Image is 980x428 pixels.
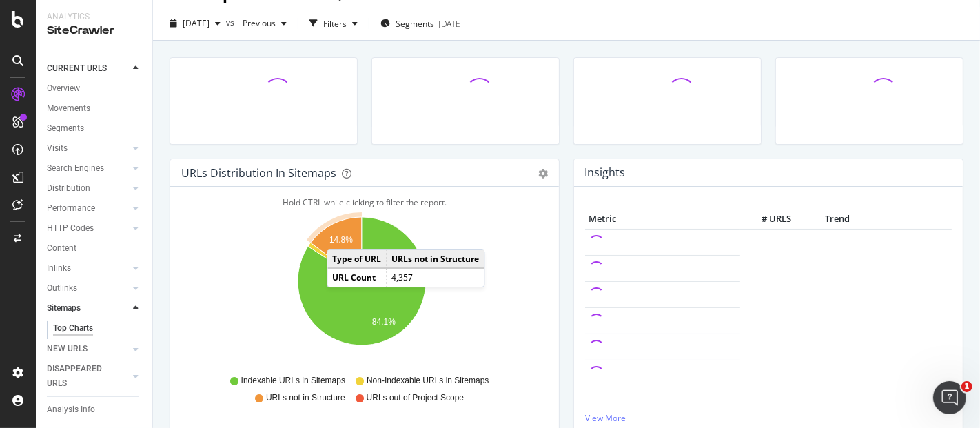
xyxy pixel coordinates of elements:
button: Previous [237,12,292,34]
div: Sitemaps [47,301,81,316]
span: 1 [961,381,972,392]
button: Filters [304,12,363,34]
a: Inlinks [47,261,129,276]
a: Distribution [47,181,129,196]
a: Visits [47,141,129,156]
div: HTTP Codes [47,221,94,236]
td: Type of URL [327,250,387,268]
a: Overview [47,81,143,96]
div: Movements [47,101,90,116]
text: 84.1% [372,317,396,327]
a: Analysis Info [47,402,143,417]
div: Search Engines [47,161,104,176]
div: DISAPPEARED URLS [47,362,116,391]
td: URLs not in Structure [387,250,484,268]
th: Metric [585,209,740,230]
div: Top Charts [53,321,93,336]
text: 14.8% [329,236,353,245]
a: Performance [47,201,129,216]
div: Content [47,241,76,256]
div: NEW URLS [47,342,88,356]
td: 4,357 [387,269,484,287]
span: 2025 Oct. 11th [183,17,210,29]
span: Indexable URLs in Sitemaps [241,375,345,387]
button: Segments[DATE] [375,12,469,34]
svg: A chart. [181,209,542,369]
div: gear [538,169,548,179]
a: View More [585,412,952,424]
div: Visits [47,141,68,156]
div: Distribution [47,181,90,196]
a: Movements [47,101,143,116]
a: Sitemaps [47,301,129,316]
iframe: Intercom live chat [933,381,966,414]
div: Overview [47,81,80,96]
a: Segments [47,121,143,136]
a: Search Engines [47,161,129,176]
div: Outlinks [47,281,77,296]
span: URLs not in Structure [266,392,345,404]
div: Analysis Info [47,402,95,417]
th: # URLS [740,209,795,230]
span: Previous [237,17,276,29]
span: URLs out of Project Scope [367,392,464,404]
span: Segments [396,18,434,30]
div: Analytics [47,11,141,23]
a: DISAPPEARED URLS [47,362,129,391]
a: Content [47,241,143,256]
div: CURRENT URLS [47,61,107,76]
a: Outlinks [47,281,129,296]
div: Inlinks [47,261,71,276]
div: Segments [47,121,84,136]
a: Top Charts [53,321,143,336]
a: NEW URLS [47,342,129,356]
span: Non-Indexable URLs in Sitemaps [367,375,489,387]
button: [DATE] [164,12,226,34]
h4: Insights [584,163,625,182]
th: Trend [795,209,879,230]
td: URL Count [327,269,387,287]
div: Filters [323,18,347,30]
a: CURRENT URLS [47,61,129,76]
div: Performance [47,201,95,216]
div: URLs Distribution in Sitemaps [181,166,336,180]
div: [DATE] [438,18,463,30]
div: SiteCrawler [47,23,141,39]
span: vs [226,17,237,28]
a: HTTP Codes [47,221,129,236]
